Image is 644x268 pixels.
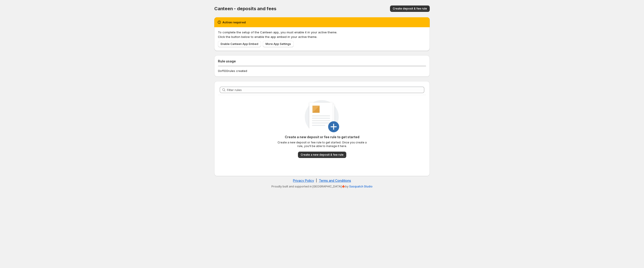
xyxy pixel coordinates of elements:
span: Canteen - deposits and fees [214,6,276,11]
p: Proudly built and supported in [GEOGRAPHIC_DATA]🍁by [217,185,427,188]
input: Filter rules [227,87,424,93]
a: Terms and Conditions [319,179,351,182]
p: Click the button below to enable the app embed in your active theme. [218,34,426,39]
span: Enable Canteen App Embed [221,42,258,46]
h2: Action required [222,20,246,25]
h2: Rule usage [218,59,426,64]
p: To complete the setup of the Canteen app, you must enable it in your active theme. [218,30,426,34]
p: Create a new deposit or fee rule to get started. Once you create a rule, you'll be able to manage... [277,141,367,148]
button: Create deposit & fee rule [390,5,430,12]
a: Privacy Policy [293,179,314,182]
p: Create a new deposit or fee rule to get started [277,135,367,139]
button: Create a new deposit & fee rule [298,152,346,158]
a: Sasquatch Studio [349,185,373,188]
span: Create a new deposit & fee rule [301,153,344,157]
a: More App Settings [263,41,294,47]
span: | [316,179,317,182]
a: Enable Canteen App Embed [218,41,261,47]
span: More App Settings [266,42,291,46]
p: 0 of 100 rules created [218,69,247,73]
span: Create deposit & fee rule [393,7,427,10]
